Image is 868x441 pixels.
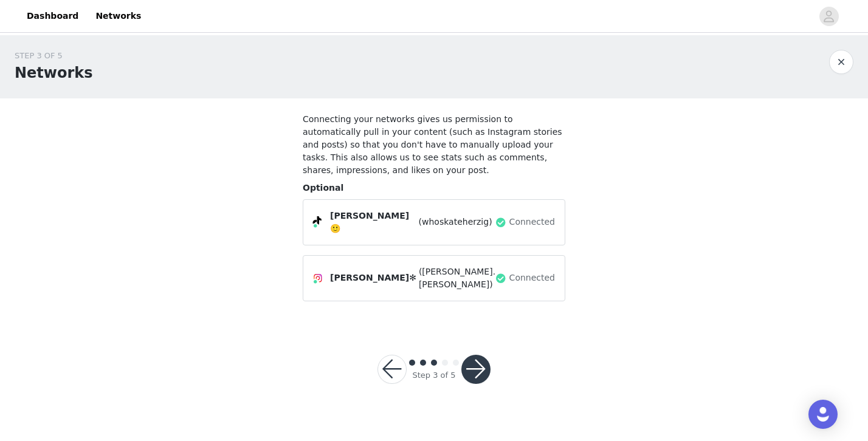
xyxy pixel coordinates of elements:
a: Networks [88,2,148,30]
span: (whoskateherzig) [419,216,492,228]
span: Connected [509,272,555,284]
span: [PERSON_NAME] 🙂 [330,210,416,235]
h1: Networks [15,62,93,84]
span: Optional [303,183,343,193]
div: avatar [823,7,835,26]
div: Open Intercom Messenger [808,400,838,429]
a: Dashboard [19,2,86,30]
div: Step 3 of 5 [412,369,455,381]
span: [PERSON_NAME]✻ [330,272,416,284]
img: Instagram Icon [313,273,323,283]
h4: Connecting your networks gives us permission to automatically pull in your content (such as Insta... [303,113,565,177]
div: STEP 3 OF 5 [15,50,93,62]
span: ([PERSON_NAME].[PERSON_NAME]) [419,265,495,291]
span: Connected [509,216,555,228]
